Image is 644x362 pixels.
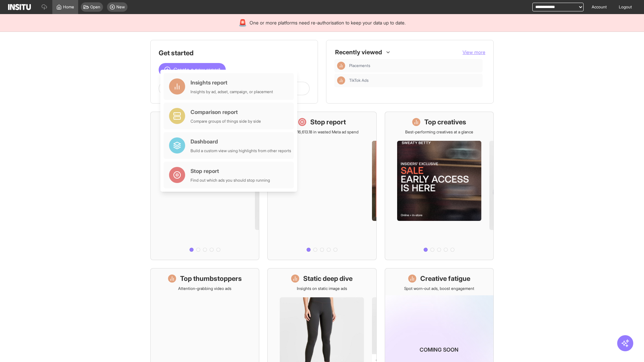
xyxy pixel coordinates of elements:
[8,4,31,10] img: Logo
[424,117,466,127] h1: Top creatives
[463,49,485,55] span: View more
[63,4,74,10] span: Home
[285,129,359,135] p: Save £16,613.18 in wasted Meta ad spend
[180,274,242,283] h1: Top thumbstoppers
[90,4,100,10] span: Open
[150,112,259,260] a: What's live nowSee all active ads instantly
[349,63,370,68] span: Placements
[349,78,369,83] span: TikTok Ads
[173,66,220,74] span: Create a new report
[191,148,291,154] div: Build a custom view using highlights from other reports
[405,129,473,135] p: Best-performing creatives at a glance
[191,108,261,116] div: Comparison report
[250,19,406,26] span: One or more platforms need re-authorisation to keep your data up to date.
[191,137,291,145] div: Dashboard
[191,167,270,175] div: Stop report
[267,112,376,260] a: Stop reportSave £16,613.18 in wasted Meta ad spend
[191,78,273,86] div: Insights report
[297,286,347,291] p: Insights on static image ads
[116,4,125,10] span: New
[191,89,273,95] div: Insights by ad, adset, campaign, or placement
[385,112,494,260] a: Top creativesBest-performing creatives at a glance
[463,49,485,56] button: View more
[349,63,480,68] span: Placements
[178,286,231,291] p: Attention-grabbing video ads
[191,178,270,183] div: Find out which ads you should stop running
[303,274,353,283] h1: Static deep dive
[337,62,345,70] div: Insights
[310,117,346,127] h1: Stop report
[337,76,345,84] div: Insights
[238,18,247,27] div: 🚨
[349,78,480,83] span: TikTok Ads
[159,63,226,76] button: Create a new report
[191,119,261,124] div: Compare groups of things side by side
[159,48,310,58] h1: Get started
